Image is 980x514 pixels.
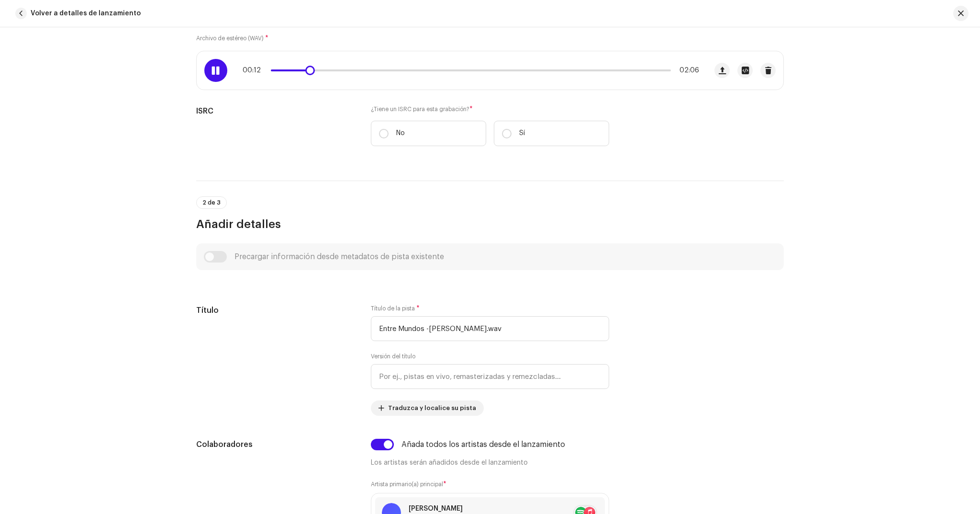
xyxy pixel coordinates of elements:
label: Versión del título [371,353,415,360]
button: Traduzca y localice su pista [371,400,484,416]
small: Archivo de estéreo (WAV) [196,35,264,41]
p: No [396,128,405,138]
h5: Título [196,305,356,316]
p: Los artistas serán añadidos desde el lanzamiento [371,458,609,468]
span: 2 de 3 [202,200,221,206]
span: 02:06 [675,67,699,74]
span: 00:12 [243,67,267,74]
p: Sí [519,128,525,138]
span: Traduzca y localice su pista [388,399,476,418]
label: Título de la pista [371,305,420,312]
input: Ingrese el nombre de la pista [371,316,609,341]
input: Por ej., pistas en vivo, remasterizadas y remezcladas... [371,364,609,389]
h5: ISRC [196,105,356,117]
label: ¿Tiene un ISRC para esta grabación? [371,105,609,113]
p: [PERSON_NAME] [409,504,528,514]
div: Añada todos los artistas desde el lanzamiento [401,441,565,448]
small: Artista primario(a) principal [371,481,443,487]
h5: Colaboradores [196,439,356,450]
h3: Añadir detalles [196,217,784,232]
